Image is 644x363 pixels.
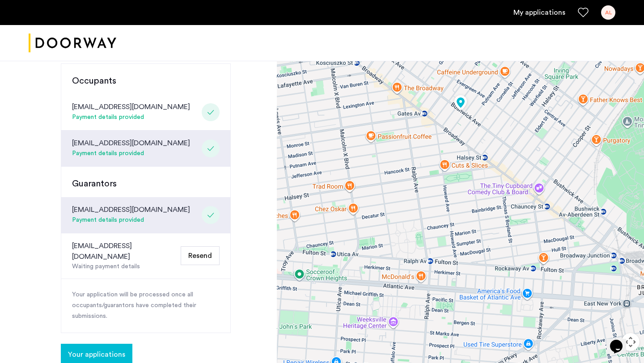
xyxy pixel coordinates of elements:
[72,215,190,226] div: Payment details provided
[181,246,220,265] button: Resend Email
[72,112,190,123] div: Payment details provided
[72,290,220,322] p: Your application will be processed once all occupants/guarantors have completed their submissions.
[72,148,190,159] div: Payment details provided
[72,204,190,215] div: [EMAIL_ADDRESS][DOMAIN_NAME]
[68,349,125,360] span: Your applications
[72,75,220,87] h3: Occupants
[72,241,177,262] div: [EMAIL_ADDRESS][DOMAIN_NAME]
[72,177,220,190] h3: Guarantors
[578,7,589,18] a: Favorites
[61,351,132,358] cazamio-button: Go to application
[29,26,116,60] img: logo
[72,262,177,271] div: Waiting payment details
[601,5,615,20] div: AL
[513,7,565,18] a: My application
[606,327,635,354] iframe: chat widget
[29,26,116,60] a: Cazamio logo
[72,138,190,148] div: [EMAIL_ADDRESS][DOMAIN_NAME]
[72,101,190,112] div: [EMAIL_ADDRESS][DOMAIN_NAME]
